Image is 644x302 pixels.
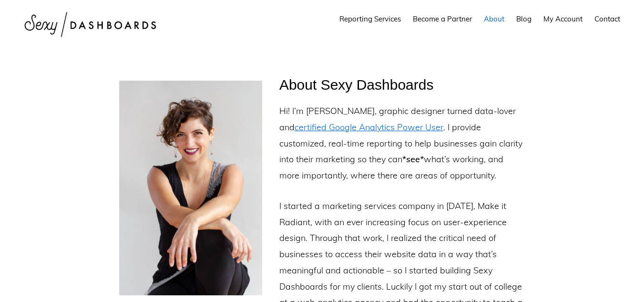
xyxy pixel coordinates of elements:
a: certified Google Analytics Power User [295,122,443,133]
span: My Account [543,14,583,23]
a: Blog [511,6,536,32]
span: Contact [594,14,620,23]
img: Sexy Dashboards [19,5,162,44]
a: My Account [539,6,587,32]
span: Become a Partner [413,14,472,23]
span: Blog [516,14,532,23]
a: Reporting Services [335,6,406,32]
a: Become a Partner [408,6,477,32]
p: Hi! I’m [PERSON_NAME], graphic designer turned data-lover and . I provide customized, real-time r... [119,103,525,184]
a: Contact [590,6,625,32]
h2: About Sexy Dashboards [119,76,525,94]
nav: Main [335,6,625,32]
a: About [479,6,509,32]
span: About [484,14,504,23]
span: Reporting Services [339,14,401,23]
